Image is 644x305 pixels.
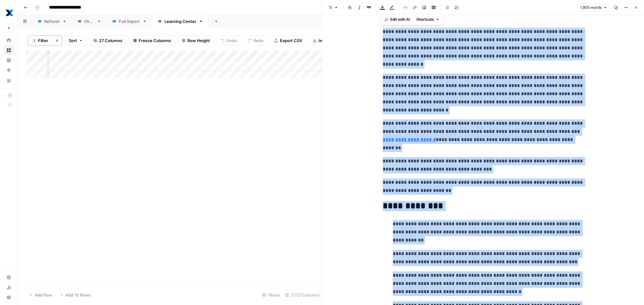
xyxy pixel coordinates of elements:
div: Learning Center [164,18,196,25]
a: Insights [4,55,14,65]
button: Redo [244,35,268,46]
button: Add 10 Rows [56,290,94,300]
button: Sort [65,35,87,46]
span: Sort [69,37,77,44]
button: Row Height [178,35,214,46]
button: 1,905 words [577,3,610,12]
div: 27/27 Columns [283,290,322,300]
span: 1 [33,38,35,43]
span: Import CSV [319,37,341,44]
span: Add 10 Rows [65,292,91,298]
button: Import CSV [309,35,345,46]
button: 27 Columns [89,35,126,46]
a: Refresh [32,15,72,28]
span: Add Row [35,292,52,298]
a: Learning Center [152,15,208,28]
span: Export CSV [280,37,302,44]
a: Settings [4,272,14,282]
div: Refresh [44,18,60,25]
img: MaintainX Logo [4,7,15,19]
span: 27 Columns [99,37,122,44]
button: Export CSV [270,35,306,46]
a: Usage [4,282,14,292]
span: Undo [226,37,237,44]
button: Add Row [25,290,56,300]
button: Workspace: MaintainX [4,5,14,21]
span: Freeze Columns [139,37,171,44]
span: Redo [253,37,264,44]
button: Shortcuts [414,15,442,24]
div: Full Import [119,18,140,25]
a: Home [4,35,14,45]
div: 1 [32,38,36,43]
button: Undo [217,35,241,46]
a: Opportunities [4,65,14,75]
span: Shortcuts [416,17,434,22]
a: Browse [4,45,14,55]
button: 1Filter [28,35,52,46]
a: FAQs [72,15,107,28]
div: 1 Rows [260,290,283,300]
button: Help + Support [4,292,14,302]
span: 1,905 words [580,5,602,10]
button: Freeze Columns [129,35,175,46]
div: FAQs [84,18,94,25]
span: Edit with AI [390,17,410,22]
a: Your Data [4,75,14,85]
a: Full Import [107,15,152,28]
span: Row Height [187,37,210,44]
span: Filter [38,37,48,44]
button: Edit with AI [382,15,413,24]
